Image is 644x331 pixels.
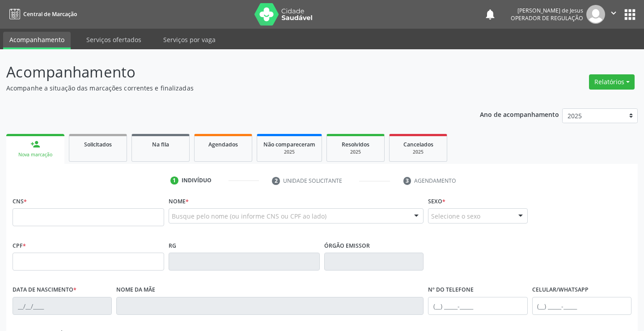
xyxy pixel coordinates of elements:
div: 2025 [333,149,378,155]
label: Órgão emissor [324,239,370,253]
input: (__) _____-_____ [428,297,527,315]
input: __/__/____ [13,297,112,315]
i:  [609,8,619,18]
span: Central de Marcação [23,10,77,18]
div: Indivíduo [182,176,212,185]
a: Central de Marcação [6,7,77,21]
button: apps [622,7,638,22]
label: CNS [13,194,27,208]
div: 1 [170,176,178,185]
p: Acompanhe a situação das marcações correntes e finalizadas [6,83,448,93]
a: Serviços ofertados [80,32,148,47]
span: Na fila [152,141,169,148]
div: 2025 [396,149,441,155]
span: Operador de regulação [511,14,583,22]
label: Data de nascimento [13,283,76,297]
div: [PERSON_NAME] de Jesus [511,7,583,14]
span: Busque pelo nome (ou informe CNS ou CPF ao lado) [172,211,326,221]
label: Nº do Telefone [428,283,474,297]
label: RG [169,239,176,253]
label: Celular/WhatsApp [532,283,589,297]
button: Relatórios [589,74,635,90]
div: 2025 [263,149,315,155]
img: img [586,5,605,24]
label: Nome [169,194,189,208]
span: Resolvidos [342,141,369,148]
label: Nome da mãe [116,283,155,297]
span: Cancelados [403,141,433,148]
div: Nova marcação [13,151,58,158]
button:  [605,5,622,24]
a: Serviços por vaga [157,32,222,47]
input: (__) _____-_____ [532,297,631,315]
label: CPF [13,239,26,253]
a: Acompanhamento [3,32,71,49]
span: Selecione o sexo [431,211,480,221]
p: Ano de acompanhamento [480,108,559,120]
label: Sexo [428,194,445,208]
p: Acompanhamento [6,61,448,83]
button: notifications [484,8,496,21]
span: Não compareceram [263,141,315,148]
span: Solicitados [84,141,112,148]
div: person_add [30,139,40,149]
span: Agendados [208,141,238,148]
